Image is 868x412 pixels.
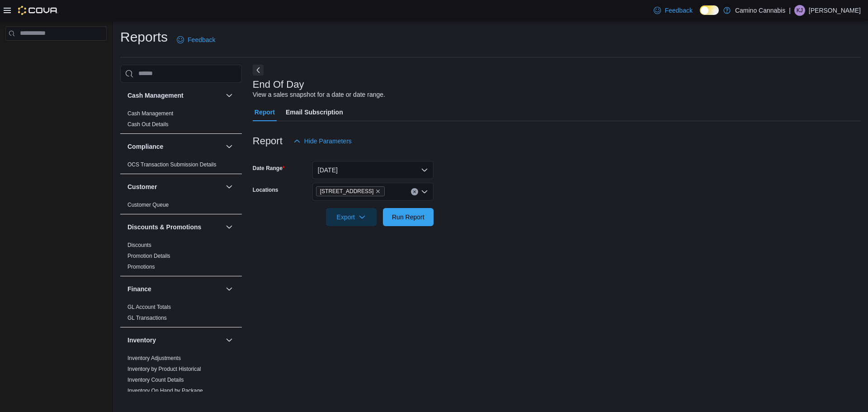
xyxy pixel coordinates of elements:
button: [DATE] [312,161,434,179]
span: OCS Transaction Submission Details [127,161,217,168]
span: Dark Mode [700,15,700,15]
p: [PERSON_NAME] [809,5,861,16]
button: Next [253,65,264,76]
h3: Inventory [127,336,156,345]
a: Promotion Details [127,253,170,259]
a: Feedback [650,1,696,19]
a: Customer Queue [127,202,169,208]
div: Cash Management [120,108,242,133]
a: Feedback [173,31,219,49]
button: Export [326,208,377,226]
button: Clear input [411,188,418,195]
span: Feedback [188,35,215,44]
span: Export [331,208,371,226]
button: Compliance [127,142,222,151]
span: Cash Management [127,110,173,117]
button: Remove 7291 Fraser St. from selection in this group [375,189,381,194]
h3: End Of Day [253,79,304,90]
label: Date Range [253,165,285,172]
h3: Report [253,136,283,147]
button: Hide Parameters [290,132,355,150]
span: [STREET_ADDRESS] [320,187,374,196]
span: GL Transactions [127,314,167,322]
img: Cova [18,6,58,15]
div: Discounts & Promotions [120,240,242,276]
button: Customer [127,182,222,191]
span: GL Account Totals [127,303,171,311]
span: Promotion Details [127,252,170,260]
span: Discounts [127,242,151,249]
button: Customer [224,181,235,192]
a: Inventory Count Details [127,377,184,383]
div: Customer [120,199,242,214]
button: Finance [127,284,222,294]
a: Discounts [127,242,151,248]
button: Cash Management [224,90,235,101]
span: Report [255,103,275,121]
div: Finance [120,302,242,327]
button: Run Report [383,208,434,226]
h3: Compliance [127,142,163,151]
button: Open list of options [421,188,428,195]
p: | [789,5,791,16]
span: Inventory by Product Historical [127,365,201,373]
span: Run Report [392,213,425,222]
span: Promotions [127,263,155,270]
h3: Customer [127,182,157,191]
nav: Complex example [5,43,107,64]
span: Hide Parameters [304,137,352,146]
button: Finance [224,284,235,294]
h3: Discounts & Promotions [127,223,201,232]
span: Email Subscription [286,103,343,121]
a: Cash Management [127,110,173,117]
a: Inventory On Hand by Package [127,388,203,394]
p: Camino Cannabis [735,5,785,16]
button: Inventory [127,336,222,345]
label: Locations [253,186,278,194]
span: Customer Queue [127,201,169,208]
a: GL Account Totals [127,304,171,310]
span: KJ [797,5,803,16]
button: Discounts & Promotions [224,222,235,232]
span: Inventory On Hand by Package [127,387,203,394]
span: Feedback [665,6,692,15]
h1: Reports [120,28,168,46]
a: Inventory Adjustments [127,355,181,361]
a: Inventory by Product Historical [127,366,201,372]
button: Inventory [224,335,235,346]
button: Discounts & Promotions [127,223,222,232]
a: Promotions [127,264,155,270]
span: Inventory Count Details [127,376,184,384]
div: View a sales snapshot for a date or date range. [253,90,385,99]
h3: Cash Management [127,91,184,100]
h3: Finance [127,284,151,294]
button: Compliance [224,141,235,152]
a: OCS Transaction Submission Details [127,161,217,168]
div: Kevin Josephs [794,5,805,16]
button: Cash Management [127,91,222,100]
a: GL Transactions [127,315,167,321]
a: Cash Out Details [127,121,169,128]
input: Dark Mode [700,5,719,15]
span: Inventory Adjustments [127,355,181,362]
span: Cash Out Details [127,121,169,128]
span: 7291 Fraser St. [316,186,385,196]
div: Compliance [120,159,242,174]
